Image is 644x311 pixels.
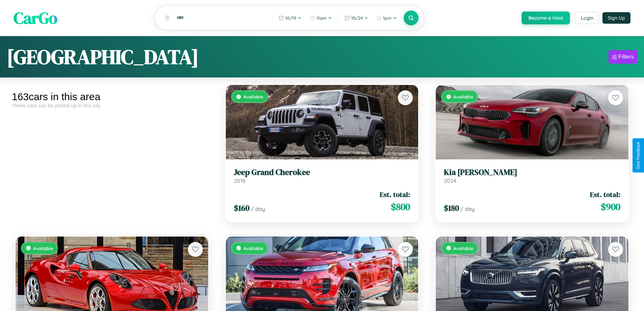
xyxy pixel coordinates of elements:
h3: Jeep Grand Cherokee [234,168,410,177]
span: Available [243,245,263,251]
span: Available [453,245,473,251]
span: 2018 [234,177,245,184]
span: 10 / 24 [351,15,363,21]
button: 10/24 [341,13,372,23]
span: $ 160 [234,202,249,214]
div: Filters [618,53,634,60]
div: These cars can be picked up in this city. [12,103,212,108]
button: Become a Host [522,12,570,24]
h1: [GEOGRAPHIC_DATA] [7,43,199,71]
span: 11am [316,15,327,21]
button: Filters [609,50,637,64]
span: / day [251,205,265,212]
span: Available [33,245,53,251]
button: Sign Up [602,12,630,24]
span: $ 180 [444,202,459,214]
div: 163 cars in this area [12,91,212,103]
span: $ 800 [391,200,410,214]
button: 10/19 [275,13,305,23]
span: Available [453,94,473,99]
a: Jeep Grand Cherokee2018 [234,168,410,184]
button: Login [575,12,599,24]
span: 10 / 19 [285,15,296,21]
span: 2024 [444,177,456,184]
span: $ 900 [601,200,620,214]
span: Est. total: [380,190,410,199]
h3: Kia [PERSON_NAME] [444,168,620,177]
span: Est. total: [590,190,620,199]
button: 1pm [373,13,400,23]
a: Kia [PERSON_NAME]2024 [444,168,620,184]
span: CarGo [14,7,57,29]
span: 1pm [383,15,391,21]
span: Available [243,94,263,99]
span: / day [460,205,475,212]
div: Give Feedback [636,142,641,169]
button: 11am [306,13,335,23]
